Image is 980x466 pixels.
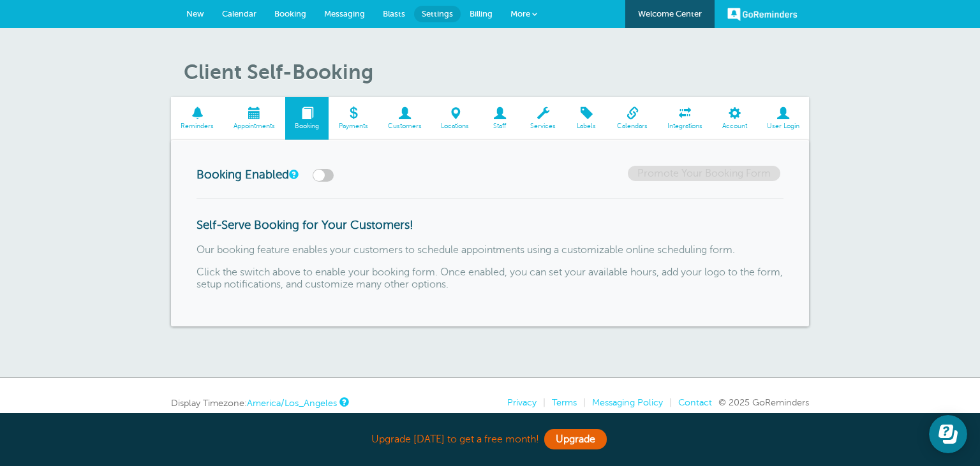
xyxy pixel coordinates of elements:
[628,166,780,181] a: Promote Your Booking Form
[171,5,186,20] button: Close guide
[289,170,297,178] a: This switch turns your online booking form on or off.
[378,97,431,140] a: Customers
[171,97,224,140] a: Reminders
[222,9,256,18] span: Calendar
[663,397,672,408] li: |
[31,87,176,117] li: Print a QR code of your booking link to use offline
[544,429,607,449] a: Upgrade
[335,122,371,130] span: Payments
[171,426,809,453] div: Upgrade [DATE] to get a free month!
[757,97,809,140] a: User Login
[339,398,347,406] a: This is the timezone being used to display dates and times to you on this device. Click the timez...
[510,9,530,18] span: More
[566,97,607,140] a: Labels
[177,122,218,130] span: Reminders
[438,122,473,130] span: Locations
[197,244,783,256] p: Our booking feature enables your customers to schedule appointments using a customizable online s...
[572,122,601,130] span: Labels
[329,97,378,140] a: Payments
[274,9,306,18] span: Booking
[712,97,757,140] a: Account
[422,9,453,18] span: Settings
[197,266,783,291] p: Click the switch above to enable your booking form. Once enabled, you can set your available hour...
[607,97,658,140] a: Calendars
[230,122,279,130] span: Appointments
[507,397,537,407] a: Privacy
[197,166,388,182] h3: Booking Enabled
[678,397,712,407] a: Contact
[552,397,577,407] a: Terms
[537,397,546,408] li: |
[324,9,365,18] span: Messaging
[521,97,566,140] a: Services
[31,56,176,87] li: Send a bulk message to all of your customers
[384,122,425,130] span: Customers
[292,122,323,130] span: Booking
[664,122,706,130] span: Integrations
[479,97,521,140] a: Staff
[763,122,803,130] span: User Login
[658,97,713,140] a: Integrations
[15,15,176,46] p: Click here for tools to share your GoReminders booking link:
[171,397,347,409] div: Display Timezone:
[718,122,750,130] span: Account
[186,9,204,18] span: New
[383,9,405,18] span: Blasts
[197,218,783,232] h3: Self-Serve Booking for Your Customers!
[718,397,809,407] span: © 2025 GoReminders
[414,6,461,22] a: Settings
[929,415,967,453] iframe: Resource center
[614,122,651,130] span: Calendars
[577,397,586,408] li: |
[527,122,560,130] span: Services
[224,97,285,140] a: Appointments
[431,97,479,140] a: Locations
[592,397,663,407] a: Messaging Policy
[247,398,337,408] a: America/Los_Angeles
[184,60,809,84] h1: Client Self-Booking
[486,122,514,130] span: Staff
[470,9,493,18] span: Billing
[15,15,176,178] div: Guide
